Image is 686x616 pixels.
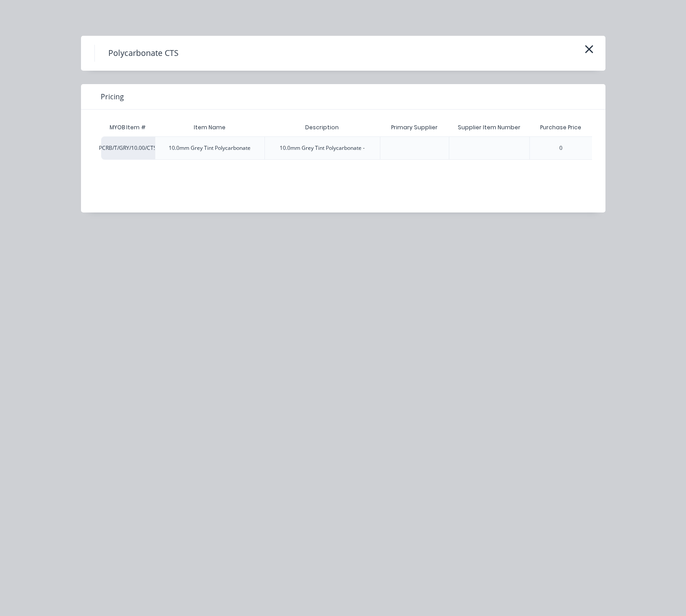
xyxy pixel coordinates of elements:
[559,144,562,152] div: 0
[298,116,346,139] div: Description
[533,116,588,139] div: Purchase Price
[187,116,233,139] div: Item Name
[101,91,124,102] span: Pricing
[280,144,365,152] div: 10.0mm Grey Tint Polycarbonate -
[384,116,445,139] div: Primary Supplier
[94,45,192,62] h4: Polycarbonate CTS
[451,116,528,139] div: Supplier Item Number
[169,144,251,152] div: 10.0mm Grey Tint Polycarbonate
[101,136,155,160] div: PCRB/T/GRY/10.00/CTS
[101,119,155,136] div: MYOB Item #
